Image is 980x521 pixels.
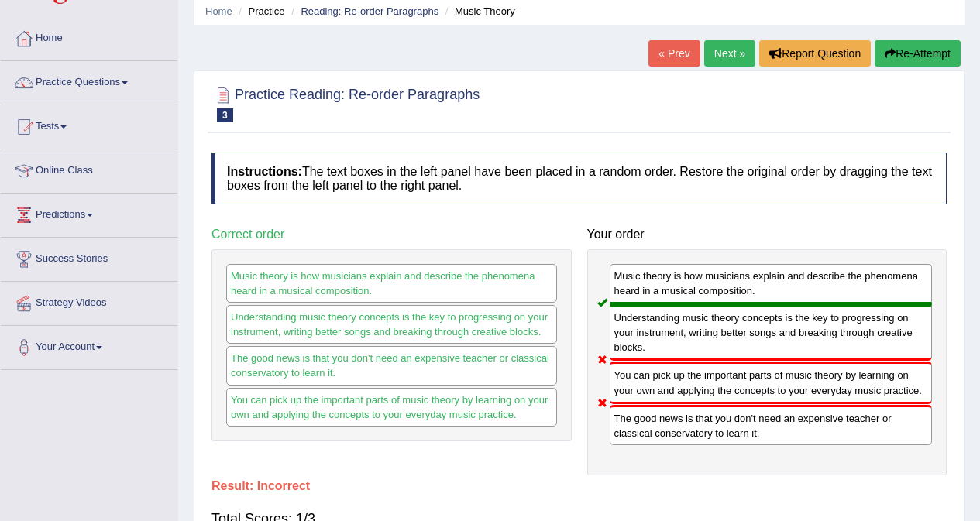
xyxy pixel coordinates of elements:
[704,40,755,67] a: Next »
[301,5,438,17] a: Reading: Re-order Paragraphs
[211,479,947,493] h4: Result:
[227,165,302,178] b: Instructions:
[211,84,480,122] h2: Practice Reading: Re-order Paragraphs
[875,40,961,67] button: Re-Attempt
[759,40,871,67] button: Report Question
[587,228,947,242] h4: Your order
[610,264,933,304] div: Music theory is how musicians explain and describe the phenomena heard in a musical composition.
[1,282,177,320] a: Strategy Videos
[610,405,933,445] div: The good news is that you don't need an expensive teacher or classical conservatory to learn it.
[610,304,933,361] div: Understanding music theory concepts is the key to progressing on your instrument, writing better ...
[226,305,557,344] div: Understanding music theory concepts is the key to progressing on your instrument, writing better ...
[442,4,515,19] li: Music Theory
[226,388,557,427] div: You can pick up the important parts of music theory by learning on your own and applying the conc...
[648,40,700,67] a: « Prev
[1,194,177,232] a: Predictions
[226,264,557,303] div: Music theory is how musicians explain and describe the phenomena heard in a musical composition.
[217,108,233,122] span: 3
[226,346,557,385] div: The good news is that you don't need an expensive teacher or classical conservatory to learn it.
[1,149,177,188] a: Online Class
[1,238,177,276] a: Success Stories
[211,153,947,204] h4: The text boxes in the left panel have been placed in a random order. Restore the original order b...
[205,5,232,17] a: Home
[235,4,284,19] li: Practice
[211,228,572,242] h4: Correct order
[1,326,177,365] a: Your Account
[1,17,177,56] a: Home
[610,362,933,403] div: You can pick up the important parts of music theory by learning on your own and applying the conc...
[1,105,177,144] a: Tests
[1,61,177,100] a: Practice Questions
